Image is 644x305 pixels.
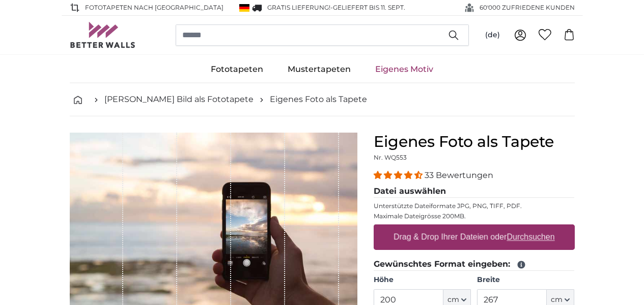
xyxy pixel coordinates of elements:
span: Fototapeten nach [GEOGRAPHIC_DATA] [85,3,223,12]
legend: Gewünschtes Format eingeben: [374,258,575,271]
p: Unterstützte Dateiformate JPG, PNG, TIFF, PDF. [374,202,575,210]
a: Eigenes Foto als Tapete [270,93,367,106]
img: Deutschland [239,4,249,12]
span: - [330,4,405,11]
span: Nr. WQ553 [374,154,407,161]
a: Mustertapeten [275,56,363,83]
span: Geliefert bis 11. Sept. [333,4,405,11]
span: cm [447,295,459,305]
p: Maximale Dateigrösse 200MB. [374,212,575,220]
legend: Datei auswählen [374,185,575,198]
img: Betterwalls [70,22,136,48]
span: 4.33 stars [374,170,425,180]
span: GRATIS Lieferung! [267,4,330,11]
a: [PERSON_NAME] Bild als Fototapete [104,93,254,106]
h1: Eigenes Foto als Tapete [374,133,575,151]
span: 60'000 ZUFRIEDENE KUNDEN [480,3,575,12]
span: 33 Bewertungen [425,170,493,180]
a: Fototapeten [199,56,275,83]
span: cm [551,295,563,305]
button: (de) [477,26,508,44]
a: Eigenes Motiv [363,56,445,83]
label: Breite [477,275,574,285]
nav: breadcrumbs [70,83,575,116]
label: Höhe [374,275,471,285]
